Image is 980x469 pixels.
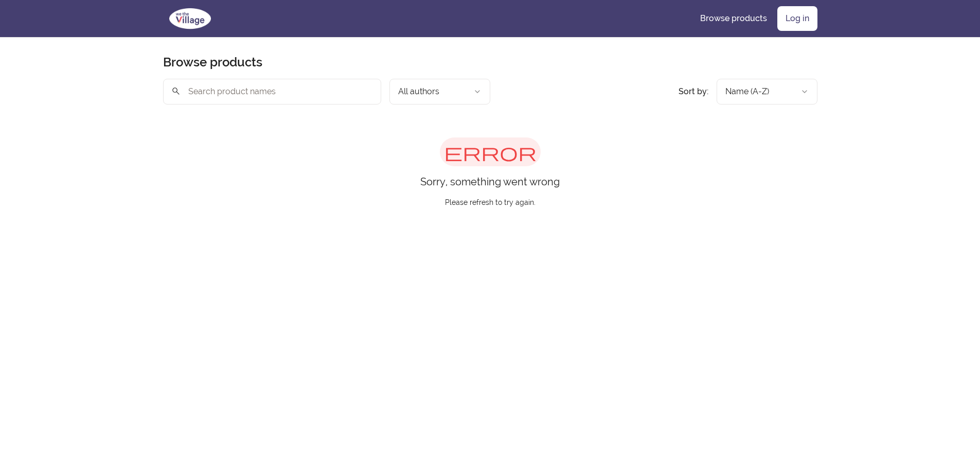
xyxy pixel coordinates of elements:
[163,79,381,105] input: Search product names
[389,79,490,105] button: Filter by author
[171,84,181,98] span: search
[163,54,262,71] h2: Browse products
[692,6,817,31] nav: Main
[777,6,817,31] a: Log in
[440,137,541,166] span: error
[420,175,560,189] p: Sorry, something went wrong
[445,189,536,207] p: Please refresh to try again.
[679,86,708,96] span: Sort by:
[692,6,775,31] a: Browse products
[717,79,817,105] button: Product sort options
[163,6,217,31] img: We The Village logo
